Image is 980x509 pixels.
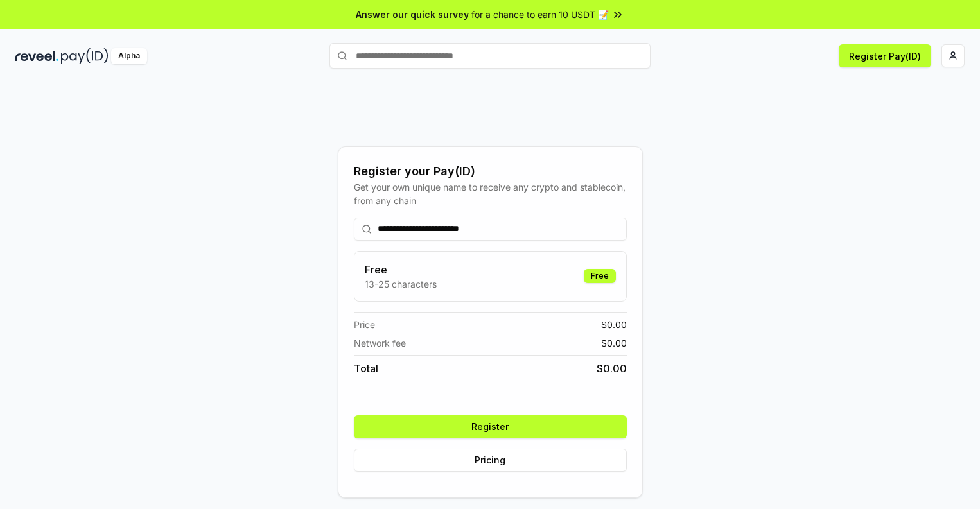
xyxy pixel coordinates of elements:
[584,269,616,283] div: Free
[354,449,627,472] button: Pricing
[601,336,627,350] span: $ 0.00
[354,415,627,438] button: Register
[365,277,437,291] p: 13-25 characters
[354,336,406,350] span: Network fee
[15,48,58,64] img: reveel_dark
[839,44,931,67] button: Register Pay(ID)
[601,318,627,331] span: $ 0.00
[354,361,378,376] span: Total
[111,48,147,64] div: Alpha
[354,162,627,180] div: Register your Pay(ID)
[61,48,109,64] img: pay_id
[471,8,609,21] span: for a chance to earn 10 USDT 📝
[365,262,437,277] h3: Free
[356,8,469,21] span: Answer our quick survey
[354,318,375,331] span: Price
[597,361,627,376] span: $ 0.00
[354,180,627,207] div: Get your own unique name to receive any crypto and stablecoin, from any chain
